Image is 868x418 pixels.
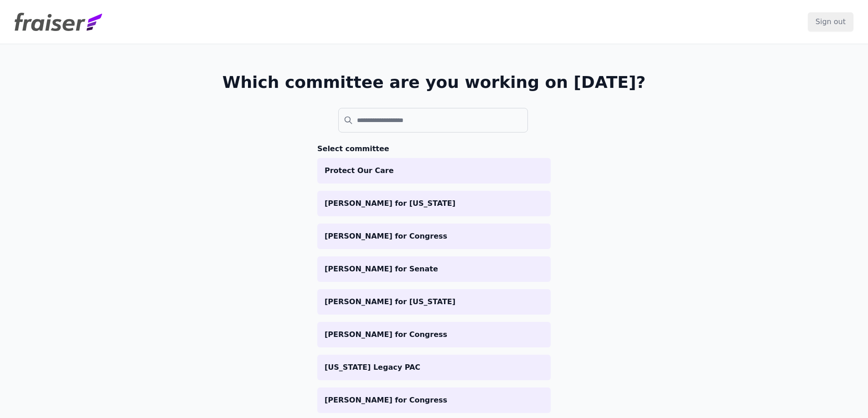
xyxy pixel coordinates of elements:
[325,362,543,373] p: [US_STATE] Legacy PAC
[808,12,853,31] input: Sign out
[325,231,543,242] p: [PERSON_NAME] for Congress
[325,296,543,307] p: [PERSON_NAME] for [US_STATE]
[222,73,646,92] h1: Which committee are you working on [DATE]?
[325,264,543,275] p: [PERSON_NAME] for Senate
[317,355,551,380] a: [US_STATE] Legacy PAC
[317,158,551,184] a: Protect Our Care
[317,256,551,282] a: [PERSON_NAME] for Senate
[15,13,102,31] img: Fraiser Logo
[317,191,551,216] a: [PERSON_NAME] for [US_STATE]
[317,387,551,413] a: [PERSON_NAME] for Congress
[317,322,551,347] a: [PERSON_NAME] for Congress
[317,224,551,249] a: [PERSON_NAME] for Congress
[325,198,543,209] p: [PERSON_NAME] for [US_STATE]
[325,329,543,340] p: [PERSON_NAME] for Congress
[317,289,551,315] a: [PERSON_NAME] for [US_STATE]
[317,143,551,154] h3: Select committee
[325,165,543,176] p: Protect Our Care
[325,395,543,406] p: [PERSON_NAME] for Congress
